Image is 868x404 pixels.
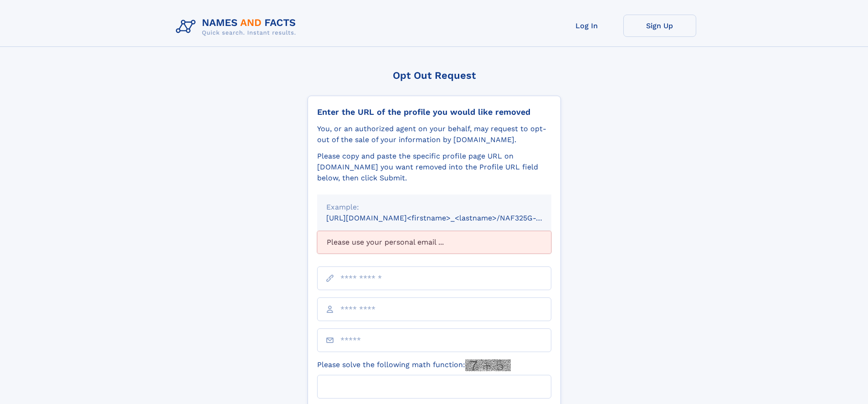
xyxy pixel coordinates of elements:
div: Example: [326,202,542,213]
div: Opt Out Request [308,70,561,81]
a: Sign Up [623,15,696,37]
small: [URL][DOMAIN_NAME]<firstname>_<lastname>/NAF325G-xxxxxxxx [326,214,569,222]
img: Logo Names and Facts [172,15,303,39]
label: Please solve the following math function: [317,359,511,371]
div: Enter the URL of the profile you would like removed [317,107,551,117]
div: Please copy and paste the specific profile page URL on [DOMAIN_NAME] you want removed into the Pr... [317,151,551,184]
div: You, or an authorized agent on your behalf, may request to opt-out of the sale of your informatio... [317,123,551,145]
a: Log In [550,15,623,37]
div: Please use your personal email ... [317,231,551,254]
